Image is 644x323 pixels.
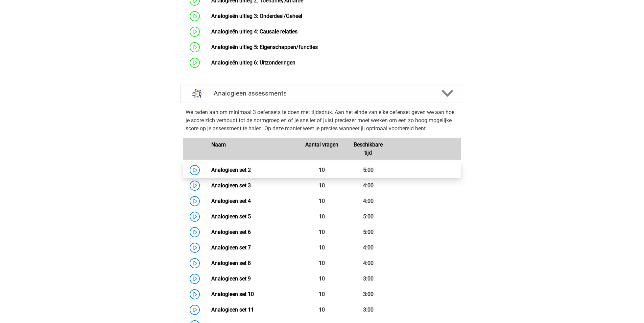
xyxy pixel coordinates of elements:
a: Analogieen set 3 [211,182,251,189]
a: Analogieen set 9 [211,275,251,282]
a: Analogieen set 2 [211,167,251,173]
a: Analogieen set 11 [211,306,254,313]
div: Aantal vragen [299,141,345,157]
a: Analogieën uitleg 3: Onderdeel/Geheel [211,13,302,19]
a: Analogieen set 7 [211,244,251,251]
a: Analogieen set 5 [211,213,251,220]
a: Analogieën uitleg 4: Causale relaties [211,28,297,35]
p: We raden aan om minimaal 3 oefensets te doen met tijdsdruk. Aan het einde van elke oefenset geven... [186,108,459,133]
img: analogieen assessments [189,85,206,102]
a: Analogieën uitleg 6: Uitzonderingen [211,59,295,66]
div: Beschikbare tijd [345,141,391,157]
h4: Analogieen assessments [214,89,431,97]
a: Analogieen set 6 [211,229,251,235]
div: Naam [206,141,299,157]
a: assessments Analogieen assessments [177,84,467,103]
a: Analogieen set 4 [211,198,251,204]
a: Analogieen set 10 [211,291,254,297]
a: Analogieen set 8 [211,260,251,266]
a: Analogieën uitleg 5: Eigenschappen/functies [211,44,318,50]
